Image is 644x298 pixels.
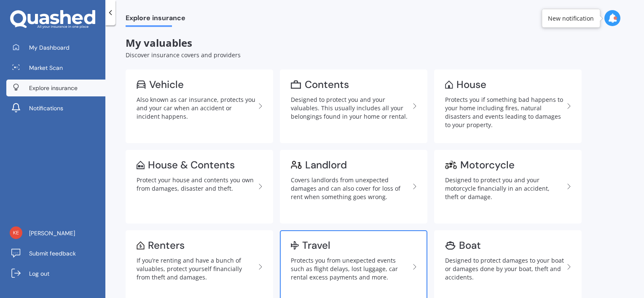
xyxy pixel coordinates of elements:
[29,43,70,52] span: My Dashboard
[149,80,184,89] div: Vehicle
[6,265,105,282] a: Log out
[302,241,330,250] div: Travel
[291,256,410,282] div: Protects you from unexpected events such as flight delays, lost luggage, car rental excess paymen...
[434,69,582,143] a: HouseProtects you if something bad happens to your home including fires, natural disasters and ev...
[445,176,564,201] div: Designed to protect you and your motorcycle financially in an accident, theft or damage.
[6,39,105,56] a: My Dashboard
[6,80,105,96] a: Explore insurance
[305,161,347,169] div: Landlord
[548,14,594,22] div: New notification
[126,36,192,50] span: My valuables
[445,96,564,129] div: Protects you if something bad happens to your home including fires, natural disasters and events ...
[126,14,185,25] span: Explore insurance
[29,229,75,237] span: [PERSON_NAME]
[456,80,486,89] div: House
[29,64,63,72] span: Market Scan
[305,80,349,89] div: Contents
[137,176,255,193] div: Protect your house and contents you own from damages, disaster and theft.
[29,269,49,278] span: Log out
[6,59,105,76] a: Market Scan
[459,241,481,250] div: Boat
[6,245,105,262] a: Submit feedback
[6,100,105,117] a: Notifications
[148,161,235,169] div: House & Contents
[291,96,410,121] div: Designed to protect you and your valuables. This usually includes all your belongings found in yo...
[434,150,582,223] a: MotorcycleDesigned to protect you and your motorcycle financially in an accident, theft or damage.
[126,51,241,59] span: Discover insurance covers and providers
[460,161,515,169] div: Motorcycle
[126,69,273,143] a: VehicleAlso known as car insurance, protects you and your car when an accident or incident happens.
[137,96,255,121] div: Also known as car insurance, protects you and your car when an accident or incident happens.
[29,104,63,112] span: Notifications
[126,150,273,223] a: House & ContentsProtect your house and contents you own from damages, disaster and theft.
[148,241,185,250] div: Renters
[10,226,22,239] img: 6a318684535ebecda2a7709f87141290
[280,150,427,223] a: LandlordCovers landlords from unexpected damages and can also cover for loss of rent when somethi...
[445,256,564,282] div: Designed to protect damages to your boat or damages done by your boat, theft and accidents.
[137,256,255,282] div: If you’re renting and have a bunch of valuables, protect yourself financially from theft and dama...
[6,225,105,242] a: [PERSON_NAME]
[280,69,427,143] a: ContentsDesigned to protect you and your valuables. This usually includes all your belongings fou...
[291,176,410,201] div: Covers landlords from unexpected damages and can also cover for loss of rent when something goes ...
[29,249,76,258] span: Submit feedback
[29,84,78,92] span: Explore insurance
